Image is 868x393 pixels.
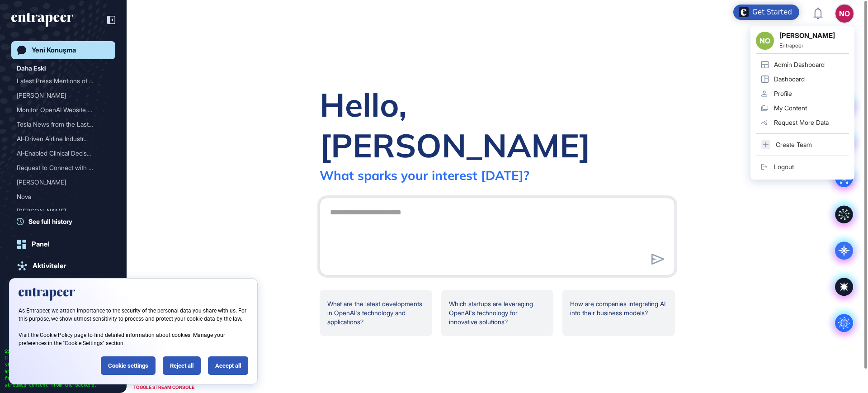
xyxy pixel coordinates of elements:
div: Latest Press Mentions of ... [17,74,103,88]
a: Aktiviteler [11,257,115,275]
a: Yeni Konuşma [11,41,115,59]
div: Monitor OpenAI Website Ac... [17,103,103,117]
div: [PERSON_NAME] [17,88,103,103]
div: AI-Enabled Clinical Decision Support Software for Infectious Disease Screening and AMR Program [17,146,110,161]
div: AI-Driven Airline Industry Updates [17,132,110,146]
div: TOGGLE STREAM CONSOLE [131,382,197,393]
div: Hello, [PERSON_NAME] [320,84,675,166]
div: Get Started [752,8,792,17]
div: Open Get Started checklist [733,5,799,20]
div: Curie [17,204,110,218]
a: See full history [17,217,115,226]
div: What sparks your interest [DATE]? [320,167,529,183]
div: AI-Enabled Clinical Decis... [17,146,103,161]
div: How are companies integrating AI into their business models? [562,290,675,336]
div: Request to Connect with C... [17,161,103,175]
div: [PERSON_NAME] [17,175,103,189]
div: Nova [17,189,110,204]
span: See full history [28,217,72,226]
div: Nova [17,189,103,204]
div: AI-Driven Airline Industr... [17,132,103,146]
div: Which startups are leveraging OpenAI's technology for innovative solutions? [441,290,554,336]
div: Aktiviteler [33,262,66,270]
button: NO [835,5,854,23]
div: Request to Connect with Curie [17,161,110,175]
div: entrapeer-logo [11,13,73,27]
div: What are the latest developments in OpenAI's technology and applications? [320,290,432,336]
div: [PERSON_NAME] [17,204,103,218]
div: Monitor OpenAI Website Activity [17,103,110,117]
div: Reese [17,175,110,189]
div: Panel [32,240,50,248]
div: Reese [17,88,110,103]
div: Tesla News from the Last Two Weeks [17,117,110,132]
div: Yeni Konuşma [32,46,76,54]
div: Tesla News from the Last ... [17,117,103,132]
img: launcher-image-alternative-text [739,7,749,17]
div: Latest Press Mentions of OpenAI [17,74,110,88]
div: Daha Eski [17,63,46,74]
a: Panel [11,235,115,253]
